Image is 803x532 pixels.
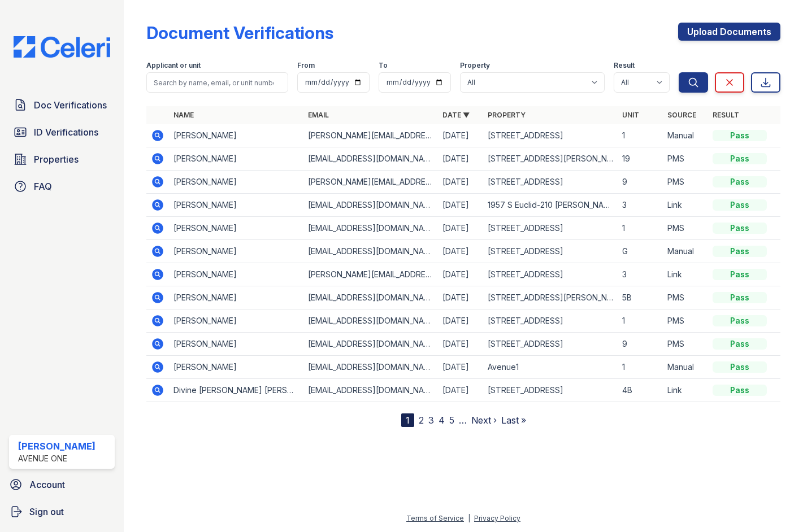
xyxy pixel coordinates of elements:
[303,147,438,171] td: [EMAIL_ADDRESS][DOMAIN_NAME]
[29,505,64,518] span: Sign out
[663,309,708,333] td: PMS
[303,286,438,309] td: [EMAIL_ADDRESS][DOMAIN_NAME]
[9,121,115,143] a: ID Verifications
[303,217,438,240] td: [EMAIL_ADDRESS][DOMAIN_NAME]
[438,263,483,286] td: [DATE]
[34,98,107,112] span: Doc Verifications
[663,286,708,309] td: PMS
[34,180,52,193] span: FAQ
[663,217,708,240] td: PMS
[303,124,438,147] td: [PERSON_NAME][EMAIL_ADDRESS][PERSON_NAME][DOMAIN_NAME]
[459,413,467,427] span: …
[713,385,767,396] div: Pass
[618,124,663,147] td: 1
[483,356,618,379] td: Avenue1
[439,415,445,426] a: 4
[169,263,303,286] td: [PERSON_NAME]
[713,130,767,141] div: Pass
[438,124,483,147] td: [DATE]
[618,263,663,286] td: 3
[169,147,303,171] td: [PERSON_NAME]
[169,309,303,333] td: [PERSON_NAME]
[713,315,767,326] div: Pass
[438,379,483,402] td: [DATE]
[713,246,767,257] div: Pass
[618,147,663,171] td: 19
[401,413,414,427] div: 1
[303,194,438,217] td: [EMAIL_ADDRESS][DOMAIN_NAME]
[667,111,696,119] a: Source
[303,171,438,194] td: [PERSON_NAME][EMAIL_ADDRESS][PERSON_NAME][DOMAIN_NAME]
[169,194,303,217] td: [PERSON_NAME]
[678,23,780,41] a: Upload Documents
[146,61,201,70] label: Applicant or unit
[663,263,708,286] td: Link
[18,439,96,453] div: [PERSON_NAME]
[663,147,708,171] td: PMS
[438,171,483,194] td: [DATE]
[483,171,618,194] td: [STREET_ADDRESS]
[34,152,79,166] span: Properties
[471,415,497,426] a: Next ›
[618,333,663,356] td: 9
[713,361,767,373] div: Pass
[618,171,663,194] td: 9
[713,176,767,187] div: Pass
[618,217,663,240] td: 1
[438,240,483,263] td: [DATE]
[483,286,618,309] td: [STREET_ADDRESS][PERSON_NAME]
[18,453,96,464] div: Avenue One
[442,111,470,119] a: Date ▼
[713,199,767,211] div: Pass
[663,333,708,356] td: PMS
[438,286,483,309] td: [DATE]
[618,356,663,379] td: 1
[438,217,483,240] td: [DATE]
[428,415,434,426] a: 3
[663,171,708,194] td: PMS
[9,94,115,116] a: Doc Verifications
[483,240,618,263] td: [STREET_ADDRESS]
[308,111,329,119] a: Email
[303,263,438,286] td: [PERSON_NAME][EMAIL_ADDRESS][PERSON_NAME][DOMAIN_NAME]
[663,240,708,263] td: Manual
[303,333,438,356] td: [EMAIL_ADDRESS][DOMAIN_NAME]
[614,61,635,70] label: Result
[663,194,708,217] td: Link
[713,338,767,350] div: Pass
[169,217,303,240] td: [PERSON_NAME]
[618,194,663,217] td: 3
[663,124,708,147] td: Manual
[169,286,303,309] td: [PERSON_NAME]
[303,379,438,402] td: [EMAIL_ADDRESS][DOMAIN_NAME]
[169,356,303,379] td: [PERSON_NAME]
[618,379,663,402] td: 4B
[303,309,438,333] td: [EMAIL_ADDRESS][DOMAIN_NAME]
[303,240,438,263] td: [EMAIL_ADDRESS][DOMAIN_NAME]
[438,356,483,379] td: [DATE]
[419,415,424,426] a: 2
[169,171,303,194] td: [PERSON_NAME]
[449,415,454,426] a: 5
[379,61,388,70] label: To
[303,356,438,379] td: [EMAIL_ADDRESS][DOMAIN_NAME]
[146,23,333,43] div: Document Verifications
[713,269,767,280] div: Pass
[483,263,618,286] td: [STREET_ADDRESS]
[169,240,303,263] td: [PERSON_NAME]
[169,124,303,147] td: [PERSON_NAME]
[501,415,526,426] a: Last »
[488,111,526,119] a: Property
[483,309,618,333] td: [STREET_ADDRESS]
[5,500,119,523] a: Sign out
[483,147,618,171] td: [STREET_ADDRESS][PERSON_NAME]
[663,356,708,379] td: Manual
[483,124,618,147] td: [STREET_ADDRESS]
[483,194,618,217] td: 1957 S Euclid-210 [PERSON_NAME]
[438,333,483,356] td: [DATE]
[460,61,490,70] label: Property
[406,514,464,522] a: Terms of Service
[468,514,470,522] div: |
[5,36,119,58] img: CE_Logo_Blue-a8612792a0a2168367f1c8372b55b34899dd931a85d93a1a3d3e32e68fde9ad4.png
[713,292,767,303] div: Pass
